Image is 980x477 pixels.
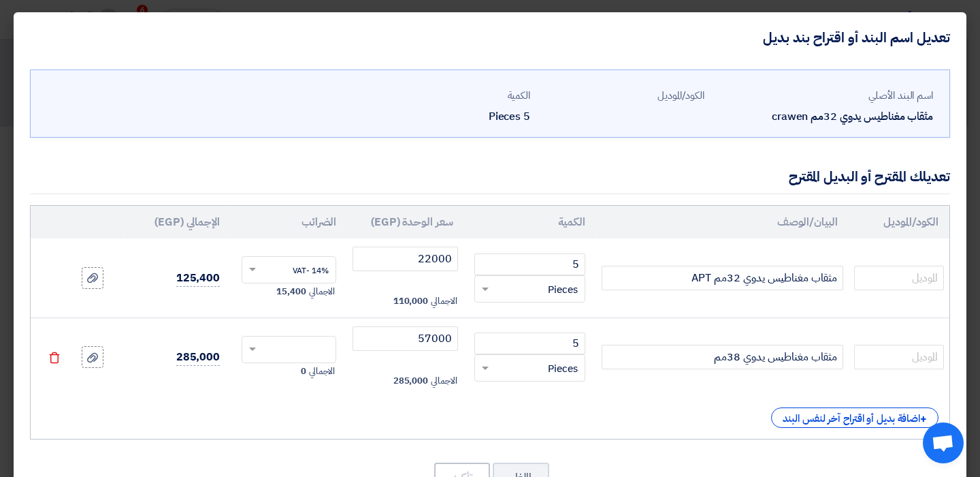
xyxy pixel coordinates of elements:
[602,266,843,290] input: Add Item Description
[309,285,335,298] span: الاجمالي
[771,407,938,428] div: اضافة بديل أو اقتراح آخر لنفس البند
[301,365,306,378] span: 0
[789,166,950,187] div: تعديلك المقترح أو البديل المقترح
[431,374,457,388] span: الاجمالي
[548,282,578,298] span: Pieces
[347,206,463,238] th: سعر الوحدة (EGP)
[763,29,950,46] h4: تعديل اسم البند أو اقتراح بند بديل
[309,365,335,378] span: الاجمالي
[541,88,704,104] div: الكود/الموديل
[393,294,428,308] span: 110,000
[463,206,595,238] th: الكمية
[176,349,220,366] span: 285,000
[353,326,458,351] input: أدخل سعر الوحدة
[602,345,843,369] input: Add Item Description
[715,88,933,104] div: اسم البند الأصلي
[367,108,530,125] div: 5 Pieces
[276,285,306,298] span: 15,400
[367,88,530,104] div: الكمية
[231,206,347,238] th: الضرائب
[715,108,933,125] div: مثقاب مغناطيس يدوي 32مم crawen
[920,411,927,427] span: +
[849,206,949,238] th: الكود/الموديل
[548,361,578,377] span: Pieces
[176,270,220,287] span: 125,400
[474,253,585,275] input: RFQ_STEP1.ITEMS.2.AMOUNT_TITLE
[923,422,964,463] a: Open chat
[242,336,336,363] ng-select: VAT
[353,247,458,271] input: أدخل سعر الوحدة
[431,294,457,308] span: الاجمالي
[124,206,231,238] th: الإجمالي (EGP)
[474,333,585,354] input: RFQ_STEP1.ITEMS.2.AMOUNT_TITLE
[854,266,944,290] input: الموديل
[242,256,336,283] ng-select: VAT
[393,374,428,388] span: 285,000
[596,206,849,238] th: البيان/الوصف
[854,345,944,369] input: الموديل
